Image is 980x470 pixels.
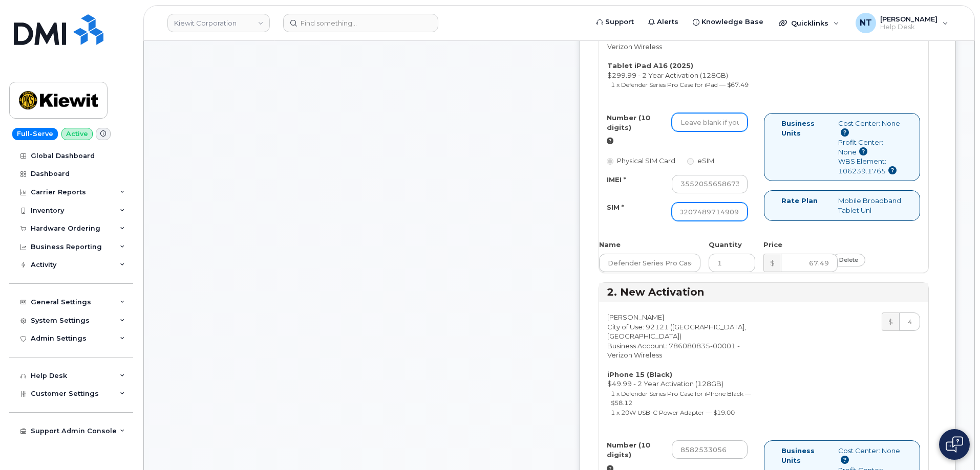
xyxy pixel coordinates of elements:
a: Support [589,12,641,32]
div: Cost Center: None [838,446,903,465]
span: Support [605,17,634,27]
div: [PERSON_NAME] City of Use: 92121 ([GEOGRAPHIC_DATA], [GEOGRAPHIC_DATA]) Business Account: 7860808... [599,4,764,94]
input: Leave blank if you don't know the number [672,113,748,131]
small: 1 x 20W USB-C Power Adapter — $19.00 [611,409,735,416]
span: Knowledge Base [701,17,763,27]
div: Mobile Broadband Tablet Unl [830,196,910,215]
input: Leave blank if you don't know the number [672,440,748,459]
small: 1 x Defender Series Pro Case for iPad — $67.49 [611,81,749,88]
strong: 2. New Activation [607,286,704,298]
strong: Tablet iPad A16 (2025) [607,61,693,70]
label: eSIM [687,156,714,166]
a: Knowledge Base [686,12,771,32]
div: $ [763,254,781,272]
input: Physical SIM Card [607,158,613,165]
div: $ [882,312,899,331]
span: Alerts [657,17,678,27]
label: Business Units [781,119,823,138]
label: SIM * [607,203,624,212]
label: Name [599,240,621,250]
label: Quantity [709,240,742,250]
span: Quicklinks [791,19,828,27]
small: 1 x Defender Series Pro Case for iPhone Black — $58.12 [611,390,751,407]
input: eSIM [687,158,694,165]
strong: iPhone 15 (Black) [607,370,672,378]
div: Nicholas Taylor [848,13,955,33]
label: Rate Plan [781,196,818,206]
label: Number (10 digits) [607,440,656,459]
label: Price [763,240,782,250]
span: Help Desk [880,23,938,31]
div: Cost Center: None [838,119,903,138]
div: Profit Center: None [838,138,903,156]
img: Open chat [946,436,963,453]
input: Find something... [283,14,438,32]
div: [PERSON_NAME] City of Use: 92121 ([GEOGRAPHIC_DATA], [GEOGRAPHIC_DATA]) Business Account: 7860808... [599,312,764,421]
label: Number (10 digits) [607,113,656,132]
a: delete [832,254,865,266]
div: Quicklinks [772,13,846,33]
label: IMEI * [607,175,626,185]
span: NT [860,17,872,29]
div: WBS Element: 106239.1765 [838,156,903,175]
label: Business Units [781,446,823,465]
span: [PERSON_NAME] [880,15,938,23]
a: Kiewit Corporation [167,14,270,32]
input: Name [599,254,700,272]
a: Alerts [641,12,686,32]
label: Physical SIM Card [607,156,675,166]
